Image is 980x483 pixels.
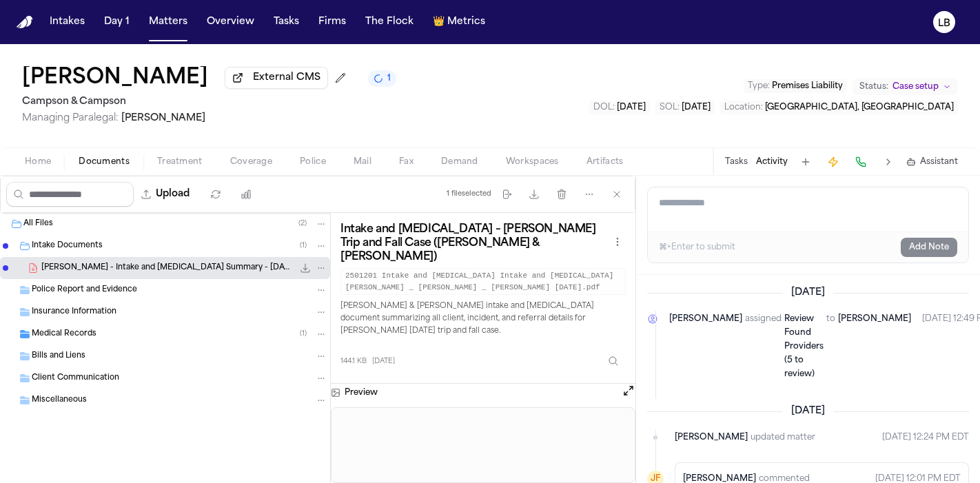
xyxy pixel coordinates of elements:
[589,101,650,114] button: Edit DOL: 2025-07-07
[32,240,103,252] span: Intake Documents
[298,220,307,227] span: ( 2 )
[230,156,272,167] span: Coverage
[586,156,624,167] span: Artifacts
[22,66,208,91] h1: [PERSON_NAME]
[79,156,130,167] span: Documents
[725,156,748,167] button: Tasks
[660,103,680,112] span: SOL :
[433,15,445,29] span: crown
[25,156,51,167] span: Home
[22,94,396,110] h2: Campson & Campson
[601,349,626,373] button: Inspect
[32,351,85,362] span: Bills and Liens
[920,156,958,167] span: Assistant
[268,10,305,34] button: Tasks
[300,242,307,249] span: ( 1 )
[593,103,615,112] span: DOL :
[892,81,939,92] span: Case setup
[345,387,378,398] h3: Preview
[17,16,33,29] a: Home
[938,19,950,28] text: LB
[340,356,367,367] span: 144.1 KB
[134,182,198,207] button: Upload
[720,101,958,114] button: Edit Location: Kings Park, NY
[744,79,847,93] button: Edit Type: Premises Liability
[23,218,53,230] span: All Files
[906,156,958,167] button: Assistant
[298,261,312,275] button: Download M. Kamitsis - Intake and Retainer Summary - 8.25.25
[331,408,635,482] iframe: M. Kamitsis - Intake and Retainer Summary - 8.25.25
[824,152,843,172] button: Create Immediate Task
[882,431,969,444] time: September 12, 2025 at 12:24 PM
[32,285,137,296] span: Police Report and Evidence
[399,156,414,167] span: Fax
[225,67,328,89] button: External CMS
[838,312,911,381] span: [PERSON_NAME]
[340,300,626,338] p: [PERSON_NAME] & [PERSON_NAME] intake and [MEDICAL_DATA] document summarizing all client, incident...
[313,10,351,34] button: Firms
[853,79,958,95] button: Change status from Case setup
[441,156,478,167] span: Demand
[669,312,742,381] span: [PERSON_NAME]
[372,356,395,367] span: [DATE]
[6,182,134,207] input: Search files
[360,10,419,34] button: The Flock
[44,10,90,34] button: Intakes
[99,10,135,34] button: Day 1
[253,71,320,85] span: External CMS
[675,431,748,444] span: [PERSON_NAME]
[143,10,193,34] button: Matters
[772,82,843,90] span: Premises Liability
[387,73,391,84] span: 1
[756,156,788,167] button: Activity
[22,66,208,91] button: Edit matter name
[751,431,815,444] span: updated matter
[682,103,711,112] span: [DATE]
[427,10,491,34] button: crownMetrics
[447,15,485,29] span: Metrics
[745,312,782,381] span: assigned
[783,286,833,300] span: [DATE]
[121,113,205,123] span: [PERSON_NAME]
[784,312,824,381] a: Review Found Providers (5 to review)
[354,156,371,167] span: Mail
[765,103,954,112] span: [GEOGRAPHIC_DATA], [GEOGRAPHIC_DATA]
[784,315,824,378] span: Review Found Providers (5 to review)
[617,103,646,112] span: [DATE]
[300,330,307,338] span: ( 1 )
[368,70,396,87] button: 1 active task
[796,152,815,172] button: Add Task
[901,238,957,257] button: Add Note
[655,101,715,114] button: Edit SOL: 2028-07-07
[724,103,763,112] span: Location :
[32,307,116,318] span: Insurance Information
[622,384,635,398] button: Open preview
[447,189,491,198] div: 1 file selected
[851,152,870,172] button: Make a Call
[32,395,87,407] span: Miscellaneous
[622,384,635,402] button: Open preview
[32,329,96,340] span: Medical Records
[300,156,326,167] span: Police
[157,156,203,167] span: Treatment
[859,81,888,92] span: Status:
[17,16,33,29] img: Finch Logo
[506,156,559,167] span: Workspaces
[340,268,626,295] code: 2501201 Intake and [MEDICAL_DATA] Intake and [MEDICAL_DATA] [PERSON_NAME] _ [PERSON_NAME] _ [PERS...
[659,242,735,253] div: ⌘+Enter to submit
[41,263,293,274] span: [PERSON_NAME] - Intake and [MEDICAL_DATA] Summary - [DATE]
[32,373,119,384] span: Client Communication
[340,223,609,264] h3: Intake and [MEDICAL_DATA] – [PERSON_NAME] Trip and Fall Case ([PERSON_NAME] & [PERSON_NAME])
[201,10,260,34] button: Overview
[783,404,833,418] span: [DATE]
[748,82,770,90] span: Type :
[22,113,119,123] span: Managing Paralegal:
